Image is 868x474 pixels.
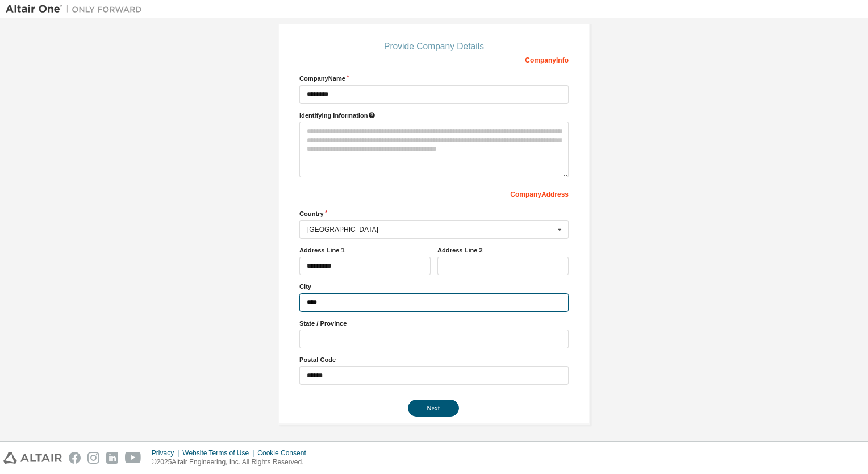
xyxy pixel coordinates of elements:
[299,282,569,291] label: City
[299,74,569,83] label: Company Name
[152,458,313,467] p: © 2025 Altair Engineering, Inc. All Rights Reserved.
[87,452,99,464] img: instagram.svg
[152,448,182,458] div: Privacy
[299,246,431,255] label: Address Line 1
[408,400,459,417] button: Next
[437,246,569,255] label: Address Line 2
[299,319,569,328] label: State / Province
[6,3,148,15] img: Altair One
[299,50,569,68] div: Company Info
[299,209,569,218] label: Country
[106,452,118,464] img: linkedin.svg
[257,448,312,458] div: Cookie Consent
[299,184,569,202] div: Company Address
[125,452,141,464] img: youtube.svg
[299,43,569,50] div: Provide Company Details
[307,226,554,233] div: [GEOGRAPHIC_DATA]
[69,452,81,464] img: facebook.svg
[3,452,62,464] img: altair_logo.svg
[299,111,569,120] label: Please provide any information that will help our support team identify your company. Email and n...
[299,355,569,364] label: Postal Code
[182,448,257,458] div: Website Terms of Use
